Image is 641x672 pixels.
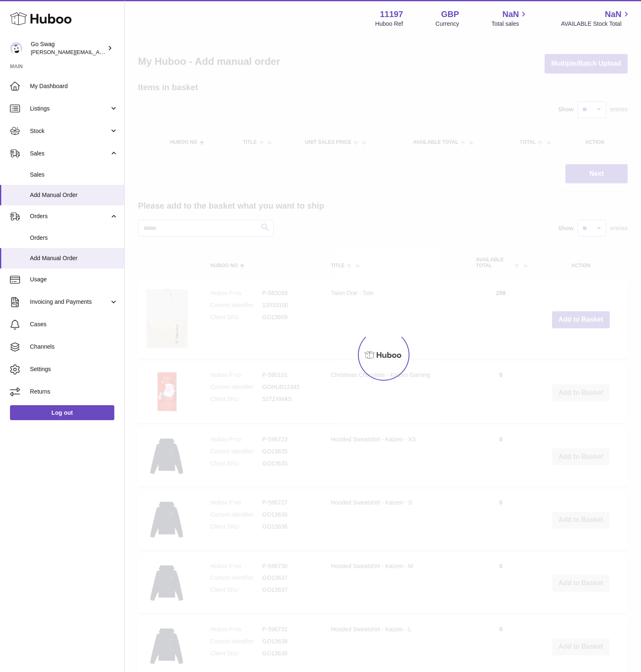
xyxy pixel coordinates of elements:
img: leigh@goswag.com [10,42,22,54]
span: Orders [30,212,109,220]
span: Add Manual Order [30,254,118,262]
a: Log out [10,405,114,420]
strong: GBP [441,9,459,20]
span: Cases [30,320,118,328]
span: Add Manual Order [30,191,118,199]
span: Invoicing and Payments [30,298,109,306]
div: Go Swag [31,40,106,56]
a: NaN AVAILABLE Stock Total [561,9,631,28]
strong: 11197 [380,9,403,20]
span: Listings [30,105,109,113]
span: AVAILABLE Stock Total [561,20,631,28]
span: NaN [502,9,519,20]
span: Stock [30,127,109,135]
span: [PERSON_NAME][EMAIL_ADDRESS][DOMAIN_NAME] [31,49,167,55]
span: Settings [30,365,118,373]
span: Total sales [491,20,528,28]
span: Sales [30,150,109,158]
span: NaN [605,9,621,20]
span: Channels [30,343,118,351]
span: Usage [30,276,118,283]
span: Sales [30,171,118,179]
div: Currency [436,20,459,28]
span: Orders [30,234,118,242]
a: NaN Total sales [491,9,528,28]
span: Returns [30,388,118,396]
div: Huboo Ref [375,20,403,28]
span: My Dashboard [30,82,118,90]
